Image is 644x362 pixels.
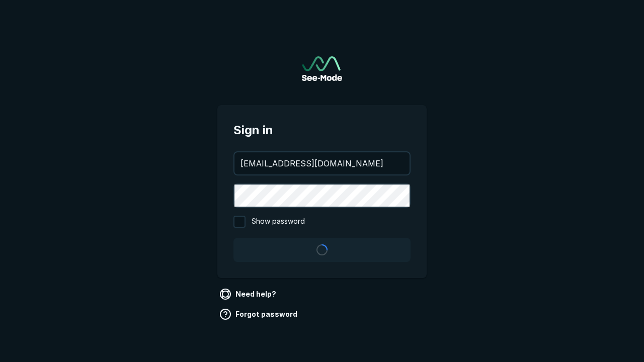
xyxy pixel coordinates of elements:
a: Go to sign in [302,56,342,81]
a: Need help? [217,286,280,302]
span: Sign in [233,121,411,139]
img: See-Mode Logo [302,56,342,81]
span: Show password [252,216,305,228]
input: your@email.com [234,152,410,174]
a: Forgot password [217,306,301,322]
